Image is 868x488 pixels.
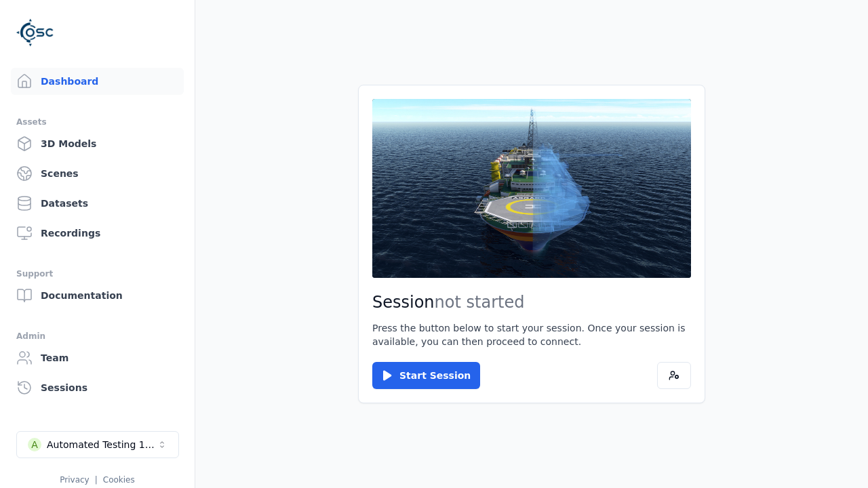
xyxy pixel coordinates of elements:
button: Start Session [372,362,480,389]
div: Automated Testing 1 - Playwright [47,438,157,451]
a: Dashboard [11,68,184,95]
div: A [28,438,41,451]
a: 3D Models [11,130,184,157]
h2: Session [372,291,691,313]
span: | [95,475,98,485]
div: Admin [16,328,178,344]
a: Recordings [11,220,184,247]
a: Documentation [11,282,184,309]
div: Assets [16,114,178,130]
a: Team [11,344,184,371]
a: Sessions [11,374,184,401]
p: Press the button below to start your session. Once your session is available, you can then procee... [372,321,691,348]
a: Cookies [103,475,135,485]
a: Scenes [11,160,184,187]
a: Datasets [11,190,184,217]
div: Support [16,266,178,282]
button: Select a workspace [16,431,179,458]
a: Privacy [60,475,89,485]
img: Logo [16,14,54,52]
span: not started [435,293,525,312]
